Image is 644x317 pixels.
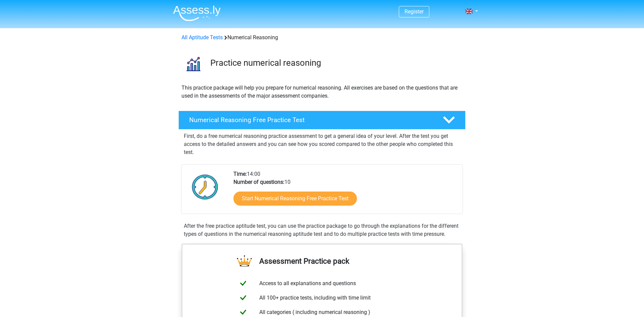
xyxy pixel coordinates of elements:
p: This practice package will help you prepare for numerical reasoning. All exercises are based on t... [181,84,463,100]
a: Numerical Reasoning Free Practice Test [176,111,468,129]
b: Number of questions: [233,179,284,185]
a: All Aptitude Tests [181,34,223,41]
a: Start Numerical Reasoning Free Practice Test [233,192,357,206]
div: After the free practice aptitude test, you can use the practice package to go through the explana... [181,222,463,238]
h4: Numerical Reasoning Free Practice Test [189,116,432,124]
p: First, do a free numerical reasoning practice assessment to get a general idea of your level. Aft... [184,132,460,156]
img: numerical reasoning [179,50,207,78]
div: 14:00 10 [228,170,462,214]
a: Register [405,8,424,15]
img: Clock [188,170,222,204]
h3: Practice numerical reasoning [210,58,460,68]
img: Assessly [173,5,221,21]
b: Time: [233,171,247,177]
div: Numerical Reasoning [179,34,465,42]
